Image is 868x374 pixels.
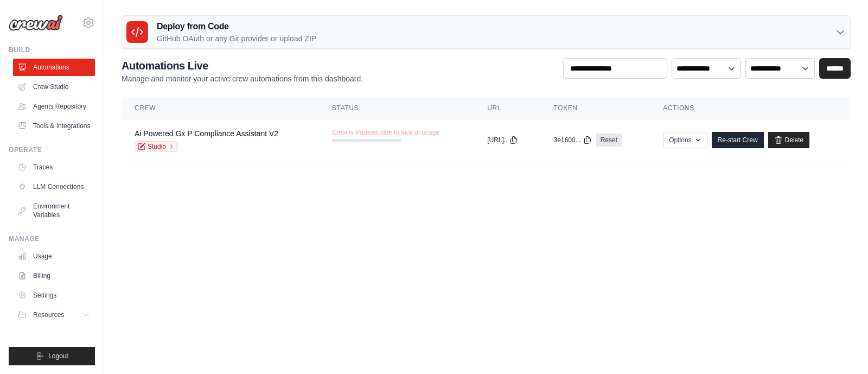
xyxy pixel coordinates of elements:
[13,248,95,265] a: Usage
[9,234,95,243] div: Manage
[712,132,764,148] a: Re-start Crew
[33,310,64,319] span: Resources
[319,97,474,119] th: Status
[9,347,95,365] button: Logout
[48,352,68,360] span: Logout
[9,15,63,31] img: Logo
[650,97,851,119] th: Actions
[13,117,95,135] a: Tools & Integrations
[768,132,810,148] a: Delete
[554,136,592,144] button: 3e1600...
[13,178,95,195] a: LLM Connections
[122,97,319,119] th: Crew
[122,73,363,84] p: Manage and monitor your active crew automations from this dashboard.
[13,198,95,224] a: Environment Variables
[474,97,540,119] th: URL
[332,128,439,137] span: Crew is Paused, due to lack of usage
[596,134,622,147] a: Reset
[13,98,95,115] a: Agents Repository
[135,141,178,152] a: Studio
[122,58,363,73] h2: Automations Live
[13,159,95,176] a: Traces
[541,97,650,119] th: Token
[157,20,316,33] h3: Deploy from Code
[13,287,95,304] a: Settings
[13,267,95,284] a: Billing
[157,33,316,44] p: GitHub OAuth or any Git provider or upload ZIP
[135,129,278,138] a: Ai Powered Gx P Compliance Assistant V2
[663,132,707,148] button: Options
[9,145,95,154] div: Operate
[13,59,95,76] a: Automations
[13,306,95,324] button: Resources
[13,78,95,96] a: Crew Studio
[9,46,95,54] div: Build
